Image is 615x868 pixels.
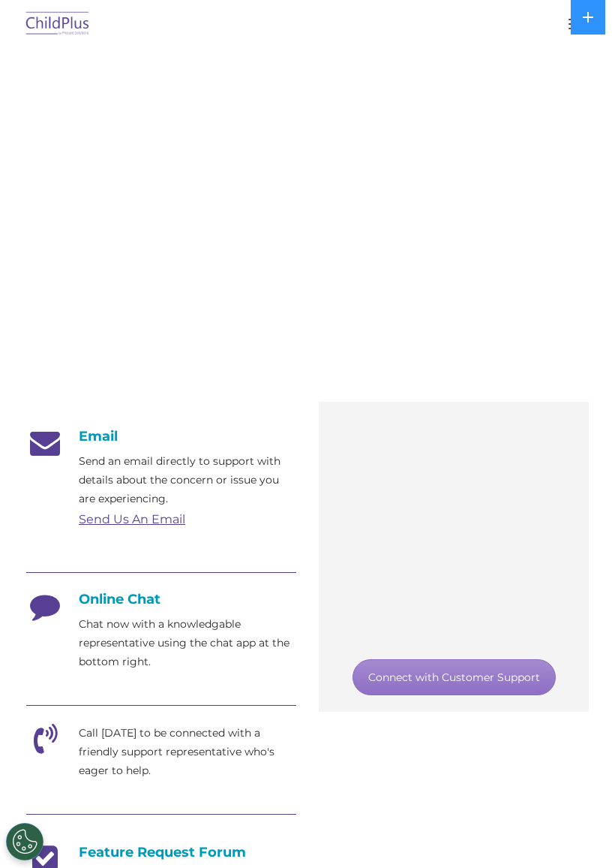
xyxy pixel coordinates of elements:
[79,452,296,508] p: Send an email directly to support with details about the concern or issue you are experiencing.
[22,7,93,42] img: ChildPlus by Procare Solutions
[79,724,296,780] p: Call [DATE] to be connected with a friendly support representative who's eager to help.
[26,591,296,607] h4: Online Chat
[26,844,296,860] h4: Feature Request Forum
[352,659,556,695] a: Connect with Customer Support
[79,615,296,671] p: Chat now with a knowledgable representative using the chat app at the bottom right.
[26,428,296,445] h4: Email
[79,512,185,526] a: Send Us An Email
[6,823,43,860] button: Cookies Settings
